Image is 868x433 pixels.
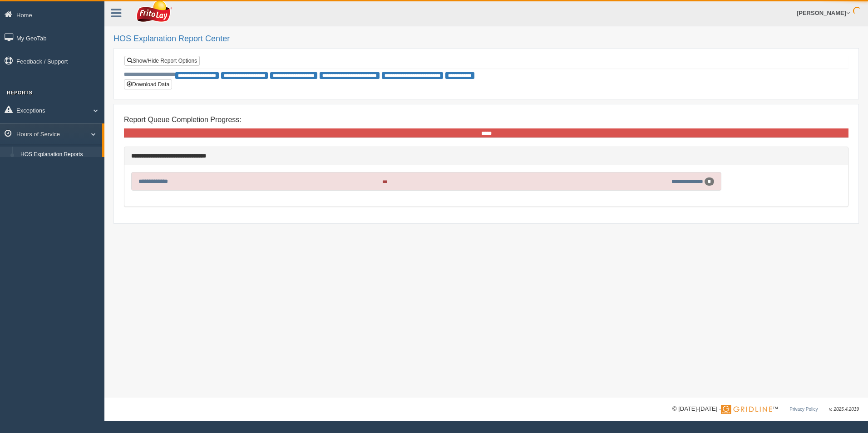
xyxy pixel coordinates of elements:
[124,116,848,124] h4: Report Queue Completion Progress:
[829,407,859,412] span: v. 2025.4.2019
[124,56,200,66] a: Show/Hide Report Options
[16,147,102,163] a: HOS Explanation Reports
[721,405,772,414] img: Gridline
[113,34,859,44] h2: HOS Explanation Report Center
[789,407,818,412] a: Privacy Policy
[672,404,859,414] div: © [DATE]-[DATE] - ™
[124,79,172,89] button: Download Data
